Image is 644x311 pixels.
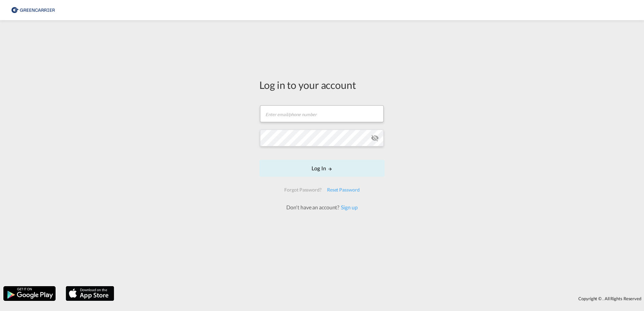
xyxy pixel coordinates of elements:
button: LOGIN [259,160,385,177]
img: apple.png [65,285,115,302]
div: Copyright © . All Rights Reserved [118,293,644,304]
img: b0b18ec08afe11efb1d4932555f5f09d.png [10,3,56,18]
div: Don't have an account? [279,204,365,211]
img: google.png [3,285,56,302]
div: Reset Password [324,184,362,196]
md-icon: icon-eye-off [371,134,379,142]
a: Sign up [339,204,357,210]
input: Enter email/phone number [260,105,384,122]
div: Forgot Password? [282,184,324,196]
div: Log in to your account [259,78,385,92]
